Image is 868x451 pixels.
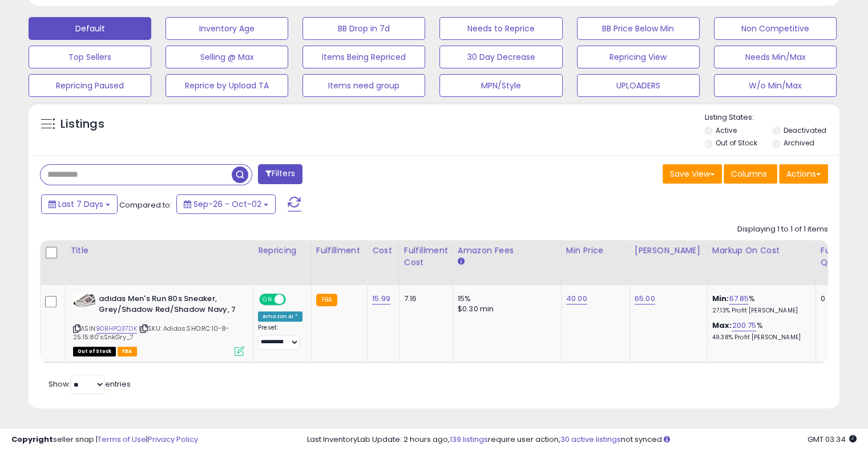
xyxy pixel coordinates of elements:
[712,294,807,315] div: %
[714,74,837,97] button: W/o Min/Max
[258,245,306,257] div: Repricing
[783,125,826,135] label: Deactivated
[258,311,302,322] div: Amazon AI *
[635,293,655,304] a: 65.00
[176,194,276,214] button: Sep-26 - Oct-02
[118,347,137,356] span: FBA
[439,17,562,40] button: Needs to Reprice
[11,434,53,445] strong: Copyright
[73,347,116,356] span: All listings that are currently out of stock and unavailable for purchase on Amazon
[566,245,625,257] div: Min Price
[70,245,248,257] div: Title
[284,295,302,304] span: OFF
[731,168,767,180] span: Columns
[193,198,261,210] span: Sep-26 - Oct-02
[73,294,96,307] img: 41PiD6REAjL._SL40_.jpg
[560,434,621,445] a: 30 active listings
[712,320,807,342] div: %
[307,434,857,445] div: Last InventoryLab Update: 2 hours ago, require user action, not synced.
[58,198,103,210] span: Last 7 Days
[439,74,562,97] button: MPN/Style
[737,224,828,235] div: Displaying 1 to 1 of 1 items
[712,320,732,331] b: Max:
[808,434,857,445] span: 2025-10-11 03:34 GMT
[302,17,425,40] button: BB Drop in 7d
[372,293,390,304] a: 15.99
[165,17,288,40] button: Inventory Age
[714,46,837,68] button: Needs Min/Max
[99,294,237,318] b: adidas Men's Run 80s Sneaker, Grey/Shadow Red/Shadow Navy, 7
[712,334,807,342] p: 49.38% Profit [PERSON_NAME]
[635,245,703,257] div: [PERSON_NAME]
[566,293,587,304] a: 40.00
[260,295,274,304] span: ON
[11,434,198,445] div: seller snap | |
[450,434,488,445] a: 139 listings
[165,46,288,68] button: Selling @ Max
[73,294,244,355] div: ASIN:
[458,245,556,257] div: Amazon Fees
[404,245,448,269] div: Fulfillment Cost
[724,164,777,184] button: Columns
[732,320,756,331] a: 200.75
[258,324,302,350] div: Preset:
[458,294,552,304] div: 15%
[41,194,118,214] button: Last 7 Days
[716,125,737,135] label: Active
[577,46,700,68] button: Repricing View
[821,294,856,304] div: 0
[60,116,104,132] h5: Listings
[29,46,151,68] button: Top Sellers
[439,46,562,68] button: 30 Day Decrease
[663,164,722,184] button: Save View
[779,164,828,184] button: Actions
[49,379,131,389] span: Show: entries
[404,294,444,304] div: 7.16
[712,307,807,315] p: 27.13% Profit [PERSON_NAME]
[258,164,302,184] button: Filters
[458,257,465,267] small: Amazon Fees.
[705,112,839,123] p: Listing States:
[29,17,151,40] button: Default
[96,324,137,334] a: B0BHPQ37DK
[302,46,425,68] button: Items Being Repriced
[29,74,151,97] button: Repricing Paused
[316,245,362,257] div: Fulfillment
[783,138,814,148] label: Archived
[729,293,749,304] a: 67.85
[302,74,425,97] button: Items need group
[712,245,811,257] div: Markup on Cost
[316,294,337,306] small: FBA
[372,245,394,257] div: Cost
[821,245,860,269] div: Fulfillable Quantity
[714,17,837,40] button: Non Competitive
[577,17,700,40] button: BB Price Below Min
[73,324,229,341] span: | SKU: Adidas:SHO:RC:10-8-25:15:80'sSnkGry_7
[716,138,757,148] label: Out of Stock
[458,304,552,314] div: $0.30 min
[577,74,700,97] button: UPLOADERS
[119,200,172,210] span: Compared to:
[707,240,815,285] th: The percentage added to the cost of goods (COGS) that forms the calculator for Min & Max prices.
[165,74,288,97] button: Reprice by Upload TA
[148,434,198,445] a: Privacy Policy
[712,293,729,304] b: Min:
[98,434,146,445] a: Terms of Use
